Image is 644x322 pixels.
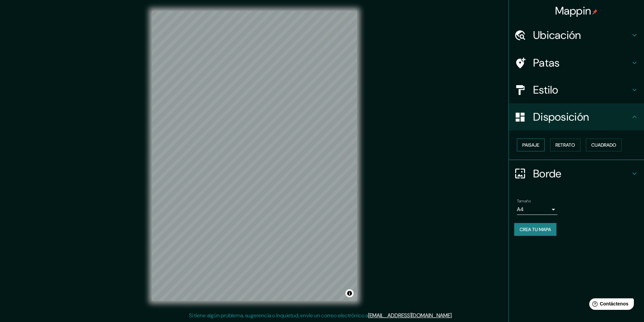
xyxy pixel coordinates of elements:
font: Cuadrado [591,142,616,148]
div: Estilo [509,76,644,103]
button: Activar o desactivar atribución [345,289,354,297]
div: Borde [509,160,644,187]
font: Ubicación [533,28,581,42]
font: Patas [533,56,560,70]
div: Disposición [509,103,644,130]
font: Mappin [555,4,591,18]
font: Tamaño [517,198,531,204]
a: [EMAIL_ADDRESS][DOMAIN_NAME] [368,312,452,319]
iframe: Lanzador de widgets de ayuda [584,296,637,315]
font: Paisaje [522,142,539,148]
button: Paisaje [517,139,545,151]
img: pin-icon.png [592,9,598,15]
button: Cuadrado [586,139,622,151]
font: . [453,312,454,319]
div: A4 [517,204,557,215]
div: Ubicación [509,22,644,49]
div: Patas [509,49,644,76]
font: Crea tu mapa [520,226,551,232]
font: Estilo [533,83,558,97]
button: Crea tu mapa [514,223,556,236]
font: . [454,312,455,319]
font: . [452,312,453,319]
font: Si tiene algún problema, sugerencia o inquietud, envíe un correo electrónico a [189,312,368,319]
font: Retrato [555,142,575,148]
font: A4 [517,206,524,213]
button: Retrato [550,139,580,151]
canvas: Mapa [152,11,357,301]
font: Borde [533,167,562,181]
font: Disposición [533,110,589,124]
